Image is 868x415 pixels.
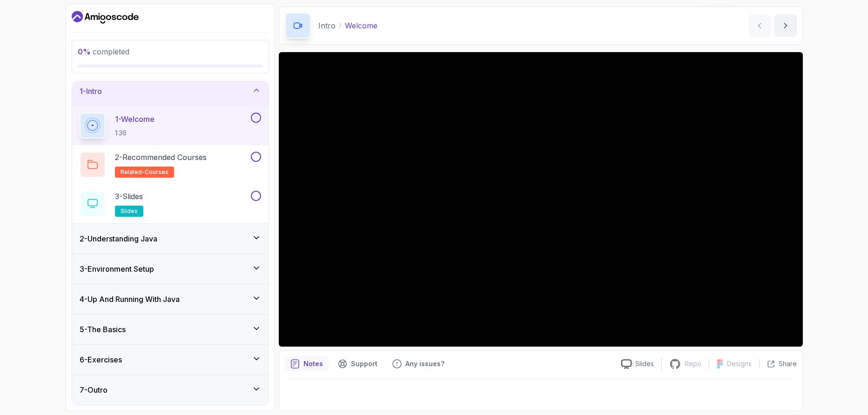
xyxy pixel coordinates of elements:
span: 0 % [78,47,91,56]
button: 1-Welcome1:36 [80,113,261,139]
button: 4-Up And Running With Java [72,284,269,314]
button: notes button [285,356,329,371]
p: Slides [635,359,654,368]
p: 2 - Recommended Courses [115,152,207,163]
button: previous content [748,14,771,37]
button: 5-The Basics [72,315,269,344]
span: completed [78,47,129,56]
p: Repo [685,359,701,368]
button: Share [759,359,797,368]
p: Support [351,359,377,368]
h3: 6 - Exercises [80,354,122,365]
h3: 4 - Up And Running With Java [80,294,180,305]
p: Welcome [345,20,377,31]
h3: 2 - Understanding Java [80,233,157,244]
p: 3 - Slides [115,191,143,202]
p: Any issues? [405,359,444,368]
a: Dashboard [72,10,139,25]
h3: 1 - Intro [80,86,102,97]
span: slides [121,207,138,215]
button: 7-Outro [72,375,269,405]
h3: 5 - The Basics [80,324,126,335]
button: 3-Slidesslides [80,191,261,217]
button: 6-Exercises [72,345,269,375]
p: 1 - Welcome [115,114,155,125]
button: 2-Recommended Coursesrelated-courses [80,152,261,178]
a: Slides [614,359,661,369]
button: Feedback button [387,356,450,371]
iframe: 1 - Hi [279,52,803,347]
p: 1:36 [115,128,155,138]
button: next content [774,14,797,37]
p: Share [779,359,797,368]
button: 3-Environment Setup [72,254,269,284]
button: 1-Intro [72,76,269,106]
span: related-courses [121,168,168,176]
h3: 7 - Outro [80,384,108,395]
button: 2-Understanding Java [72,224,269,254]
p: Notes [303,359,323,368]
button: Support button [332,356,383,371]
h3: 3 - Environment Setup [80,263,154,274]
p: Intro [318,20,336,31]
p: Designs [727,359,752,368]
